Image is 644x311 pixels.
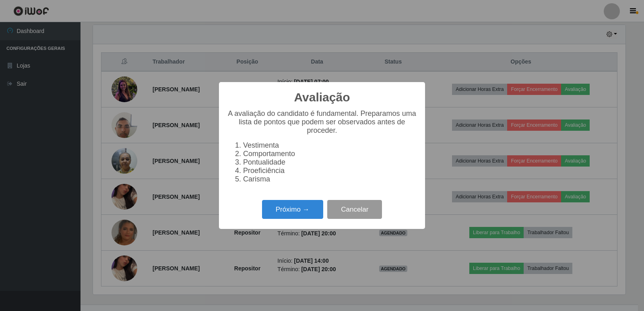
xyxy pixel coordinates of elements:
li: Vestimenta [243,141,417,150]
button: Próximo → [262,200,323,219]
h2: Avaliação [294,90,350,105]
li: Proeficiência [243,167,417,175]
button: Cancelar [327,200,382,219]
li: Carisma [243,175,417,183]
li: Comportamento [243,150,417,158]
li: Pontualidade [243,158,417,167]
p: A avaliação do candidato é fundamental. Preparamos uma lista de pontos que podem ser observados a... [227,109,417,135]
